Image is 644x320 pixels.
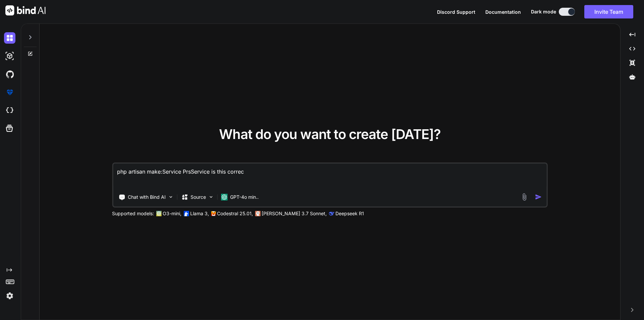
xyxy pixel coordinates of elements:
p: [PERSON_NAME] 3.7 Sonnet, [262,210,327,217]
img: claude [255,211,260,216]
img: GPT-4o mini [221,194,227,200]
p: Source [191,194,206,200]
span: Dark mode [531,8,556,15]
img: Bind AI [5,5,46,15]
p: Chat with Bind AI [128,194,166,200]
span: What do you want to create [DATE]? [219,126,441,142]
img: Llama2 [183,211,189,216]
img: Mistral-AI [211,211,216,216]
img: darkAi-studio [4,50,15,62]
button: Invite Team [584,5,633,18]
span: Discord Support [437,9,475,15]
textarea: php artisan make:Service PrsService is this correc [113,164,547,188]
img: GPT-4 [156,211,161,216]
img: cloudideIcon [4,105,15,116]
p: O3-mini, [163,210,181,217]
img: premium [4,87,15,98]
p: Deepseek R1 [335,210,364,217]
p: Codestral 25.01, [217,210,253,217]
img: githubDark [4,68,15,80]
img: Pick Tools [168,194,173,200]
span: Documentation [485,9,521,15]
img: Pick Models [208,194,214,200]
button: Discord Support [437,8,475,15]
p: GPT-4o min.. [230,194,259,200]
img: darkChat [4,32,15,44]
p: Supported models: [112,210,154,217]
p: Llama 3, [190,210,209,217]
img: settings [4,290,15,302]
img: attachment [521,193,528,201]
button: Documentation [485,8,521,15]
img: claude [329,211,334,216]
img: icon [535,193,542,200]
